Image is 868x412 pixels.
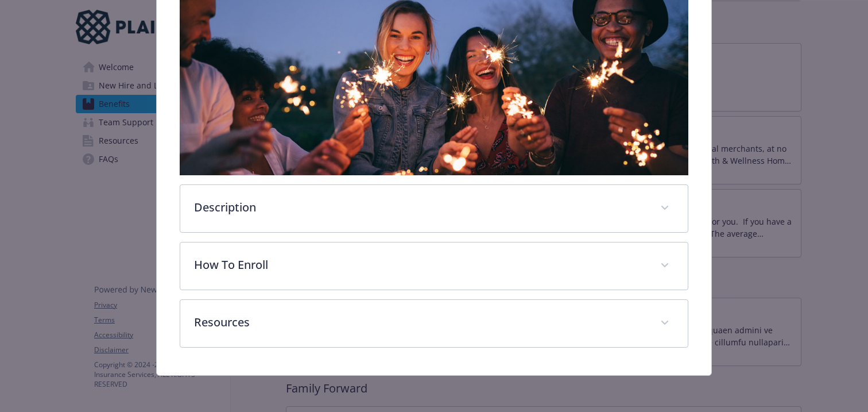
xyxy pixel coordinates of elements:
div: How To Enroll [180,242,688,290]
p: Description [194,199,646,216]
div: Description [180,185,688,232]
div: Resources [180,300,688,347]
p: Resources [194,314,646,331]
p: How To Enroll [194,256,646,274]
